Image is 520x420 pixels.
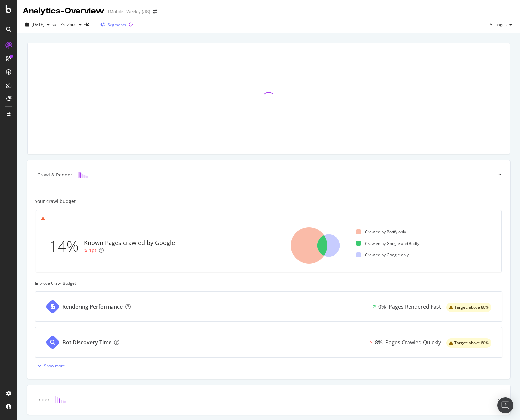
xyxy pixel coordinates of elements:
[78,172,88,178] img: block-icon
[35,280,502,286] div: Improve Crawl Budget
[356,229,406,235] div: Crawled by Botify only
[98,19,129,30] button: Segments
[55,396,66,403] img: block-icon
[35,360,65,371] button: Show more
[37,396,50,403] div: Index
[62,339,111,346] div: Bot Discovery Time
[23,5,104,17] div: Analytics - Overview
[58,19,84,30] button: Previous
[446,338,491,348] div: warning label
[385,339,441,346] div: Pages Crawled Quickly
[454,305,489,309] span: Target: above 80%
[487,22,507,27] span: All pages
[389,303,441,311] div: Pages Rendered Fast
[35,327,502,358] a: Bot Discovery Time8%Pages Crawled Quicklywarning label
[153,9,157,14] div: arrow-right-arrow-left
[356,241,419,246] div: Crawled by Google and Botify
[108,22,126,28] span: Segments
[58,22,76,27] span: Previous
[356,252,409,258] div: Crawled by Google only
[62,303,123,311] div: Rendering Performance
[454,341,489,345] span: Target: above 80%
[375,339,383,346] div: 8%
[23,19,52,30] button: [DATE]
[378,303,386,311] div: 0%
[487,19,515,30] button: All pages
[44,363,65,369] div: Show more
[35,198,76,205] div: Your crawl budget
[52,21,58,27] span: vs
[84,239,175,247] div: Known Pages crawled by Google
[497,397,513,413] div: Open Intercom Messenger
[107,8,150,15] div: TMobile - Weekly (JS)
[35,291,502,322] a: Rendering Performance0%Pages Rendered Fastwarning label
[446,303,491,312] div: warning label
[32,22,44,27] span: 2025 Sep. 19th
[49,235,84,257] div: 14%
[89,247,96,254] div: 1pt
[37,172,72,178] div: Crawl & Render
